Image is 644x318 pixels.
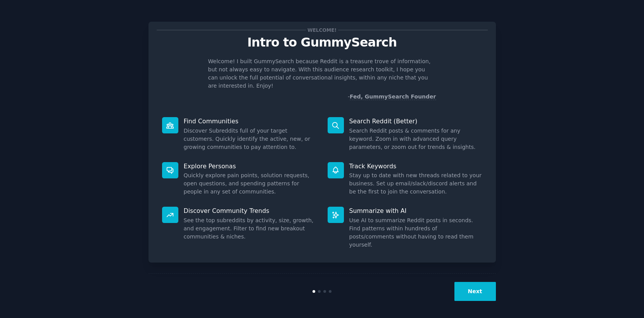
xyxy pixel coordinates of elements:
dd: Use AI to summarize Reddit posts in seconds. Find patterns within hundreds of posts/comments with... [349,216,482,249]
dd: Stay up to date with new threads related to your business. Set up email/slack/discord alerts and ... [349,171,482,196]
p: Welcome! I built GummySearch because Reddit is a treasure trove of information, but not always ea... [208,57,436,90]
p: Intro to GummySearch [157,36,488,49]
span: Welcome! [306,26,338,34]
p: Discover Community Trends [184,207,317,215]
dd: Search Reddit posts & comments for any keyword. Zoom in with advanced query parameters, or zoom o... [349,127,482,151]
p: Search Reddit (Better) [349,117,482,125]
dd: See the top subreddits by activity, size, growth, and engagement. Filter to find new breakout com... [184,216,317,241]
dd: Discover Subreddits full of your target customers. Quickly identify the active, new, or growing c... [184,127,317,151]
dd: Quickly explore pain points, solution requests, open questions, and spending patterns for people ... [184,171,317,196]
p: Track Keywords [349,162,482,170]
p: Summarize with AI [349,207,482,215]
a: Fed, GummySearch Founder [350,93,436,100]
p: Explore Personas [184,162,317,170]
div: - [348,93,436,101]
p: Find Communities [184,117,317,125]
button: Next [454,282,496,301]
